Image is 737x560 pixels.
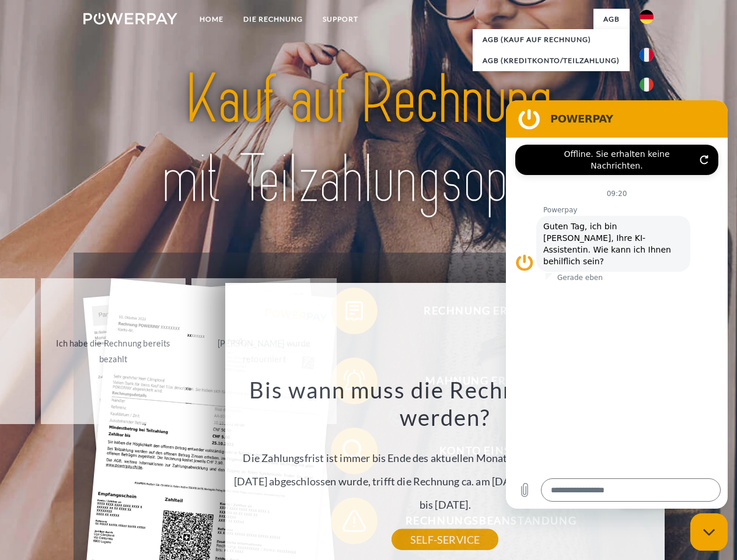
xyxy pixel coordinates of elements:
[198,335,330,367] div: [PERSON_NAME] wurde retourniert
[313,9,368,30] a: SUPPORT
[232,376,658,540] div: Die Zahlungsfrist ist immer bis Ende des aktuellen Monats. Wenn die Bestellung z.B. am [DATE] abg...
[640,10,654,24] img: de
[473,50,630,71] a: AGB (Kreditkonto/Teilzahlung)
[640,48,654,62] img: fr
[111,56,626,223] img: title-powerpay_de.svg
[473,29,630,50] a: AGB (Kauf auf Rechnung)
[640,78,654,92] img: it
[506,100,728,509] iframe: Messaging-Fenster
[190,9,233,30] a: Home
[232,376,658,432] h3: Bis wann muss die Rechnung bezahlt werden?
[593,9,630,30] a: agb
[690,513,728,551] iframe: Schaltfläche zum Öffnen des Messaging-Fensters; Konversation läuft
[83,13,177,24] img: logo-powerpay-white.svg
[392,529,498,550] a: SELF-SERVICE
[48,335,179,367] div: Ich habe die Rechnung bereits bezahlt
[233,9,313,30] a: DIE RECHNUNG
